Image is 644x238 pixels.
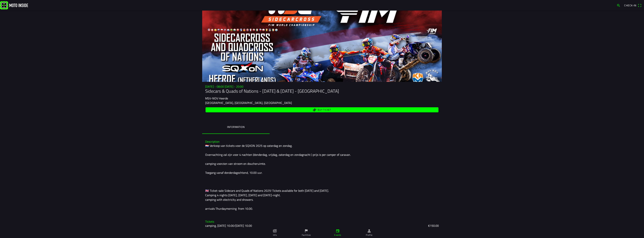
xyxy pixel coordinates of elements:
[622,2,643,8] a: Check-inqr scanner
[205,223,252,228] ion-text: camping, [DATE] 10.00/[DATE] 10.00
[366,233,373,237] ion-label: Profile
[205,101,292,105] ion-text: [GEOGRAPHIC_DATA], [GEOGRAPHIC_DATA], [GEOGRAPHIC_DATA]
[273,233,277,237] ion-label: Info
[336,229,340,233] ion-icon: calendar
[205,96,228,101] ion-text: MSV-NOV Heerde
[205,220,439,223] h3: Tickets
[615,2,622,8] a: search
[205,140,439,143] h3: Description
[205,88,439,94] h1: Sidecars & Quads of Nations - [DATE] & [DATE] - [GEOGRAPHIC_DATA]
[302,233,311,237] ion-label: Facilities
[205,143,439,211] div: 🇳🇱 Verkoop van tickets voor de SQXON 2025 op zaterdag en zondag. Overnachting zal zijn voor 4 nac...
[227,125,244,129] ion-label: Information
[304,229,308,233] ion-icon: flag
[205,85,439,88] h3: [DATE] - 08:00 [DATE] - 20:00
[624,3,636,7] span: Check-in
[318,109,331,111] span: Buy ticket
[428,223,439,228] ion-text: €150.00
[334,233,341,237] ion-label: Events
[273,229,277,233] ion-icon: paper
[367,229,371,233] ion-icon: person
